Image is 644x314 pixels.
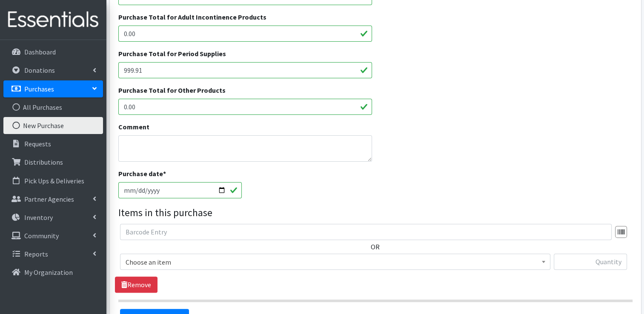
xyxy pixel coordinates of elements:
input: Quantity [554,254,627,270]
a: New Purchase [3,117,103,134]
a: Donations [3,62,103,79]
span: Choose an item [126,256,545,268]
p: Pick Ups & Deliveries [24,177,84,185]
a: My Organization [3,264,103,281]
label: OR [371,242,380,252]
legend: Items in this purchase [118,205,633,220]
img: HumanEssentials [3,6,103,34]
p: Requests [24,140,51,148]
p: Purchases [24,85,54,93]
abbr: required [163,169,166,178]
p: Community [24,231,59,240]
a: Requests [3,135,103,152]
a: Purchases [3,80,103,97]
p: Partner Agencies [24,195,74,203]
p: Reports [24,250,48,258]
a: Community [3,227,103,244]
label: Purchase Total for Adult Incontinence Products [118,12,266,22]
a: Pick Ups & Deliveries [3,172,103,189]
a: Dashboard [3,43,103,60]
p: Dashboard [24,48,56,56]
p: My Organization [24,268,73,277]
a: Remove [115,277,157,293]
a: Partner Agencies [3,191,103,208]
label: Purchase Total for Period Supplies [118,49,226,59]
a: Distributions [3,154,103,171]
a: All Purchases [3,99,103,116]
p: Inventory [24,213,53,222]
label: Comment [118,122,149,132]
a: Reports [3,245,103,263]
a: Inventory [3,209,103,226]
p: Distributions [24,158,63,166]
input: Barcode Entry [120,224,612,240]
span: Choose an item [120,254,550,270]
label: Purchase Total for Other Products [118,85,226,95]
p: Donations [24,66,55,74]
label: Purchase date [118,168,166,179]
